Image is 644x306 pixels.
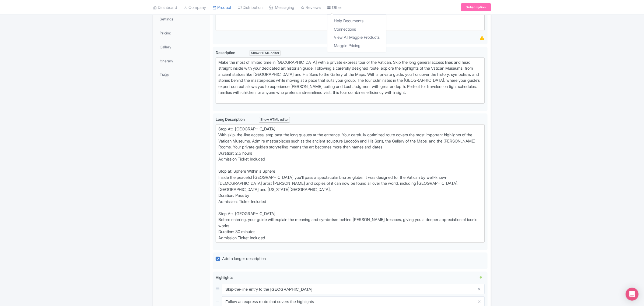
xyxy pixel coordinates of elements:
a: Connections [327,25,386,33]
a: Pricing [154,27,208,39]
a: Settings [154,13,208,25]
span: Add a longer description [222,256,266,261]
a: Magpie Pricing [327,41,386,50]
a: Help Documents [327,17,386,25]
span: Description [216,50,236,55]
div: Make the most of limited time in [GEOGRAPHIC_DATA] with a private express tour of the Vatican. Sk... [218,59,482,102]
a: FAQs [154,69,208,81]
div: Stop At: [GEOGRAPHIC_DATA] With skip-the-line access, step past the long queues at the entrance. ... [218,126,482,241]
div: Show HTML editor [259,117,290,123]
span: Long Description [216,117,246,122]
a: Itinerary [154,55,208,67]
a: Subscription [461,3,491,11]
a: Gallery [154,41,208,53]
div: Show HTML editor [250,50,281,56]
a: View All Magpie Products [327,33,386,42]
div: Open Intercom Messenger [626,288,639,301]
span: Highlights [216,275,233,280]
